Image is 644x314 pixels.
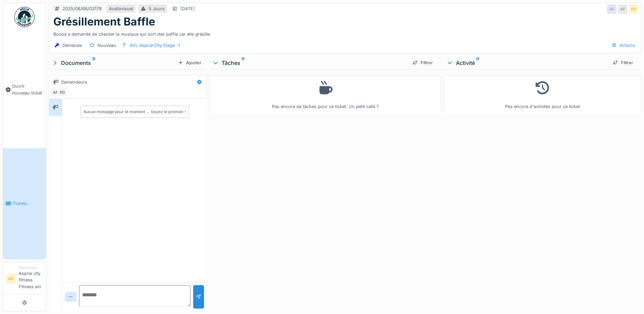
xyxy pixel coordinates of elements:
span: Ouvrir nouveau ticket [12,83,43,96]
div: Activité [446,59,607,67]
div: AVL-Aspria City Etage -1 [130,42,180,49]
div: Filtrer [610,58,636,67]
li: AF [6,274,16,284]
div: Demande [62,42,82,49]
div: Audiovisuel [109,5,133,12]
div: Demandeur [19,265,43,270]
h1: Grésillement Baffle [53,15,155,28]
sup: 0 [92,59,95,67]
div: Filtrer [410,58,436,67]
div: Ajouter [175,58,204,67]
div: Pas encore d'activités pour ce ticket [448,78,637,110]
div: Tâches [212,59,407,67]
div: Bouba a demandé de checker la musique qui sort des baffle car elle grésille. [53,28,637,37]
div: Pas encore de tâches pour ce ticket. Un petit café ? [214,78,437,110]
a: Ouvrir nouveau ticket [3,31,46,148]
div: 5 Jours [149,5,165,12]
div: [DATE] [180,5,195,12]
div: AF [618,4,627,14]
span: Tickets [13,200,43,207]
div: Nouveau [97,42,116,49]
a: Tickets [3,148,46,259]
div: Documents [52,59,175,67]
div: PD [57,88,67,97]
a: AF DemandeurAspria city fitness Fitness avl [6,265,43,294]
sup: 0 [242,59,245,67]
div: Demandeurs [61,79,87,85]
div: 2025/08/66/03179 [62,5,102,12]
img: Badge_color-CXgf-gQk.svg [14,7,35,27]
div: AF [607,4,617,14]
div: AF [51,88,60,97]
li: Aspria city fitness Fitness avl [19,265,43,293]
div: Aucun message pour le moment … Soyez le premier ! [84,109,186,115]
div: Actions [608,40,638,50]
div: PD [629,4,638,14]
sup: 0 [476,59,479,67]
